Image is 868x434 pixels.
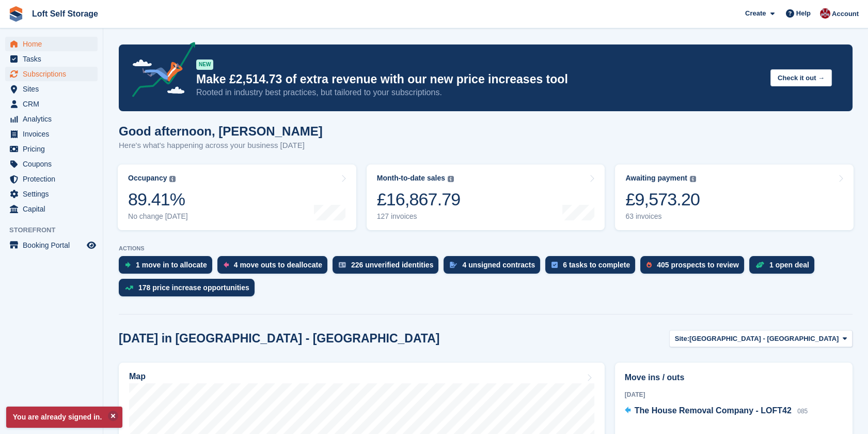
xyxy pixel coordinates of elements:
a: menu [5,172,98,186]
span: Booking Portal [23,238,85,252]
span: 085 [797,408,808,415]
p: Here's what's happening across your business [DATE] [119,140,323,152]
h2: Move ins / outs [625,371,843,384]
a: menu [5,187,98,201]
p: ACTIONS [119,245,853,252]
div: Awaiting payment [625,174,687,183]
a: menu [5,52,98,66]
span: Capital [23,202,85,216]
img: deal-1b604bf984904fb50ccaf53a9ad4b4a5d6e5aea283cecdc64d6e3604feb123c2.svg [755,261,764,268]
a: 1 open deal [749,256,819,279]
a: 4 unsigned contracts [444,256,545,279]
a: 6 tasks to complete [545,256,640,279]
a: Awaiting payment £9,573.20 63 invoices [615,164,854,230]
img: icon-info-grey-7440780725fd019a000dd9b08b2336e03edf1995a4989e88bcd33f0948082b44.svg [169,176,176,182]
span: Subscriptions [23,67,85,81]
a: Month-to-date sales £16,867.79 127 invoices [367,164,605,230]
div: [DATE] [625,390,843,399]
a: 1 move in to allocate [119,256,217,279]
h1: Good afternoon, [PERSON_NAME] [119,124,323,138]
a: 178 price increase opportunities [119,279,260,302]
a: menu [5,157,98,171]
span: Tasks [23,52,85,66]
span: Account [832,9,859,19]
img: price-adjustments-announcement-icon-8257ccfd72463d97f412b2fc003d46551f7dbcb40ab6d574587a9cd5c0d94... [123,42,196,101]
h2: [DATE] in [GEOGRAPHIC_DATA] - [GEOGRAPHIC_DATA] [119,332,439,346]
a: The House Removal Company - LOFT42 085 [625,405,808,418]
span: Help [796,8,811,19]
div: 4 unsigned contracts [462,261,535,269]
img: icon-info-grey-7440780725fd019a000dd9b08b2336e03edf1995a4989e88bcd33f0948082b44.svg [690,176,696,182]
div: No change [DATE] [128,212,188,221]
span: Pricing [23,142,85,156]
a: 226 unverified identities [333,256,444,279]
img: James Johnson [820,8,830,19]
span: Settings [23,187,85,201]
div: 6 tasks to complete [563,261,630,269]
span: CRM [23,97,85,111]
span: [GEOGRAPHIC_DATA] - [GEOGRAPHIC_DATA] [689,334,839,344]
img: verify_identity-adf6edd0f0f0b5bbfe63781bf79b02c33cf7c696d77639b501bdc392416b5a36.svg [339,262,346,268]
div: 405 prospects to review [657,261,739,269]
a: menu [5,112,98,126]
img: icon-info-grey-7440780725fd019a000dd9b08b2336e03edf1995a4989e88bcd33f0948082b44.svg [448,176,454,182]
div: 1 move in to allocate [136,261,207,269]
a: menu [5,202,98,216]
a: 405 prospects to review [640,256,749,279]
div: 63 invoices [625,212,700,221]
div: 89.41% [128,189,188,210]
img: move_ins_to_allocate_icon-fdf77a2bb77ea45bf5b3d319d69a93e2d87916cf1d5bf7949dd705db3b84f3ca.svg [125,262,131,268]
p: Make £2,514.73 of extra revenue with our new price increases tool [196,72,762,87]
span: Home [23,37,85,51]
div: Month-to-date sales [377,174,445,183]
div: 1 open deal [769,261,809,269]
img: prospect-51fa495bee0391a8d652442698ab0144808aea92771e9ea1ae160a38d050c398.svg [646,262,652,268]
div: NEW [196,59,213,70]
div: 127 invoices [377,212,461,221]
div: 178 price increase opportunities [138,283,249,292]
span: The House Removal Company - LOFT42 [635,406,792,415]
span: Create [745,8,766,19]
span: Protection [23,172,85,186]
div: £9,573.20 [625,189,700,210]
p: Rooted in industry best practices, but tailored to your subscriptions. [196,87,762,98]
a: menu [5,82,98,96]
img: price_increase_opportunities-93ffe204e8149a01c8c9dc8f82e8f89637d9d84a8eef4429ea346261dce0b2c0.svg [125,286,133,290]
h2: Map [129,372,146,381]
a: Loft Self Storage [28,5,102,22]
div: 4 move outs to deallocate [234,261,322,269]
div: £16,867.79 [377,189,461,210]
button: Check it out → [770,69,832,86]
span: Coupons [23,157,85,171]
a: 4 move outs to deallocate [217,256,333,279]
span: Invoices [23,127,85,141]
div: Occupancy [128,174,167,183]
a: menu [5,67,98,81]
button: Site: [GEOGRAPHIC_DATA] - [GEOGRAPHIC_DATA] [669,330,853,347]
p: You are already signed in. [6,407,122,428]
a: menu [5,97,98,111]
img: stora-icon-8386f47178a22dfd0bd8f6a31ec36ba5ce8667c1dd55bd0f319d3a0aa187defe.svg [8,6,24,22]
img: task-75834270c22a3079a89374b754ae025e5fb1db73e45f91037f5363f120a921f8.svg [551,262,558,268]
span: Sites [23,82,85,96]
span: Storefront [9,225,103,235]
a: menu [5,37,98,51]
div: 226 unverified identities [351,261,434,269]
span: Site: [675,334,689,344]
a: menu [5,127,98,141]
img: contract_signature_icon-13c848040528278c33f63329250d36e43548de30e8caae1d1a13099fd9432cc5.svg [450,262,457,268]
a: menu [5,142,98,156]
a: Occupancy 89.41% No change [DATE] [118,164,356,230]
a: menu [5,238,98,252]
a: Preview store [85,239,98,251]
img: move_outs_to_deallocate_icon-f764333ba52eb49d3ac5e1228854f67142a1ed5810a6f6cc68b1a99e826820c5.svg [224,262,229,268]
span: Analytics [23,112,85,126]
